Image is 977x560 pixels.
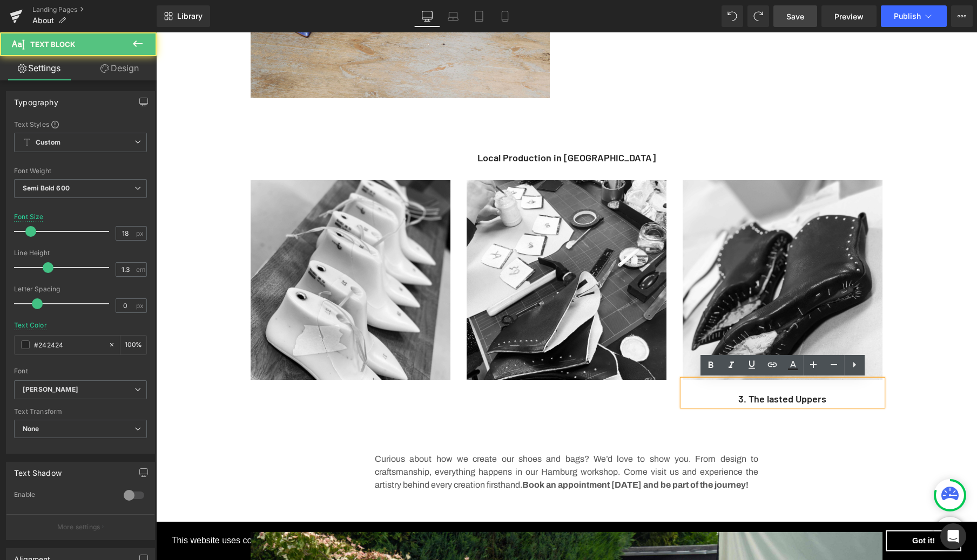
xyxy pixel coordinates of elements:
div: Font [14,367,147,375]
div: Text Styles [14,120,147,128]
b: None [23,425,39,433]
div: Open Intercom Messenger [940,523,966,549]
div: Text Shadow [14,462,62,477]
p: Curious about how we create our shoes and bags? We’d love to show you. From design to craftsmansh... [219,420,602,459]
a: Laptop [440,5,466,27]
i: [PERSON_NAME] [23,385,78,394]
button: Redo [747,5,769,27]
button: Undo [722,5,743,27]
a: Design [80,56,159,80]
a: New Library [157,5,210,27]
span: px [136,230,145,237]
span: em [136,266,145,273]
a: Landing Pages [32,5,157,14]
div: Line Height [14,249,147,257]
div: % [120,336,146,354]
div: Font Size [14,213,44,221]
button: More [951,5,973,27]
div: Enable [14,490,113,502]
span: px [136,302,145,309]
div: Letter Spacing [14,285,147,293]
a: Desktop [414,5,440,27]
b: Custom [36,138,60,147]
button: More settings [6,514,154,539]
span: Library [177,11,203,21]
input: Color [34,339,103,351]
a: Tablet [466,5,492,27]
span: Text Block [30,40,75,49]
div: Text Transform [14,408,147,415]
span: About [32,16,54,25]
button: Publish [881,5,947,27]
span: Preview [834,11,864,22]
div: Font Weight [14,167,147,175]
a: Preview [821,5,877,27]
span: Publish [894,12,921,21]
span: Save [786,11,804,22]
div: Typography [14,92,58,107]
b: Semi Bold 600 [23,184,70,192]
strong: Book an appointment [DATE] and be part of the journey! [366,448,592,457]
p: 3. The lasted Uppers [527,360,726,373]
p: More settings [57,522,100,532]
a: Mobile [492,5,518,27]
div: Text Color [14,322,47,329]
